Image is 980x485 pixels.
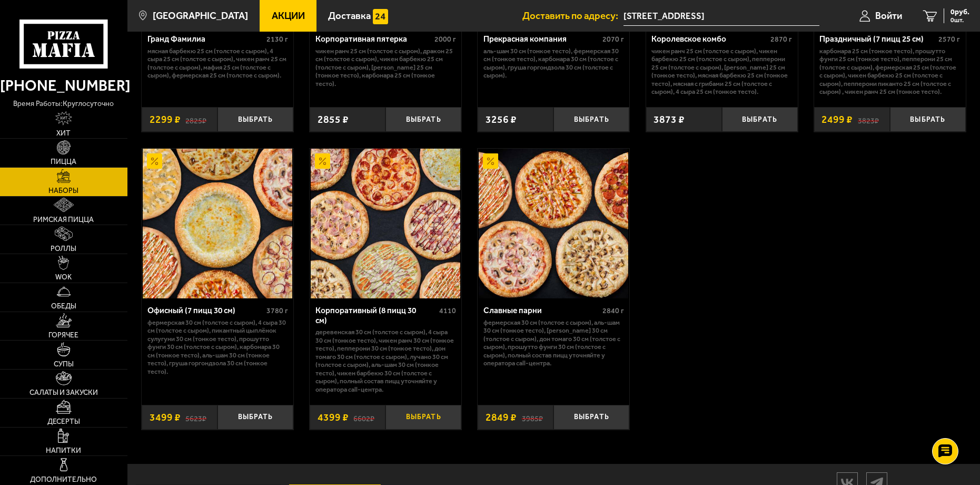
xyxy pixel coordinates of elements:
div: Славные парни [483,306,600,316]
span: 3873 ₽ [654,114,685,124]
span: 2855 ₽ [318,114,349,124]
s: 3823 ₽ [858,114,879,124]
span: 0 шт. [951,17,969,23]
span: Десерты [47,418,80,425]
span: Римская пицца [33,216,94,224]
input: null [623,6,819,26]
button: Выбрать [385,405,461,430]
img: 15daf4d41897b9f0e9f617042186c801.svg [373,9,388,24]
span: WOK [55,274,72,281]
button: Выбрать [553,405,629,430]
div: Праздничный (7 пицц 25 см) [819,34,936,44]
span: 2130 г [266,35,288,44]
span: Хит [56,130,71,137]
span: 2870 г [770,35,792,44]
s: 2825 ₽ [185,114,206,124]
span: 0 руб. [951,8,969,16]
p: Аль-Шам 30 см (тонкое тесто), Фермерская 30 см (тонкое тесто), Карбонара 30 см (толстое с сыром),... [483,47,624,80]
span: 2849 ₽ [486,412,517,422]
s: 3985 ₽ [522,412,543,422]
s: 6602 ₽ [353,412,374,422]
span: [GEOGRAPHIC_DATA] [153,11,248,21]
a: АкционныйСлавные парни [478,149,629,298]
span: 3780 г [266,306,288,315]
span: 3256 ₽ [486,114,517,124]
img: Корпоративный (8 пицц 30 см) [311,149,460,298]
span: Наборы [48,187,78,195]
span: Пицца [51,158,76,166]
button: Выбрать [217,405,293,430]
p: Чикен Ранч 25 см (толстое с сыром), Дракон 25 см (толстое с сыром), Чикен Барбекю 25 см (толстое ... [315,47,456,88]
p: Карбонара 25 см (тонкое тесто), Прошутто Фунги 25 см (тонкое тесто), Пепперони 25 см (толстое с с... [819,47,960,96]
div: Корпоративная пятерка [315,34,432,44]
span: 2499 ₽ [821,114,853,124]
button: Выбрать [553,107,629,132]
span: 2840 г [602,306,624,315]
button: Выбрать [722,107,798,132]
span: Акции [272,11,305,21]
p: Фермерская 30 см (толстое с сыром), 4 сыра 30 см (толстое с сыром), Пикантный цыплёнок сулугуни 3... [147,318,288,376]
span: 2000 г [434,35,456,44]
span: 3499 ₽ [150,412,181,422]
div: Офисный (7 пицц 30 см) [147,306,264,316]
div: Королевское комбо [651,34,768,44]
button: Выбрать [890,107,966,132]
p: Чикен Ранч 25 см (толстое с сыром), Чикен Барбекю 25 см (толстое с сыром), Пепперони 25 см (толст... [651,47,792,96]
img: Акционный [315,153,330,169]
div: Корпоративный (8 пицц 30 см) [315,306,437,325]
span: Дополнительно [30,476,97,483]
a: АкционныйОфисный (7 пицц 30 см) [142,149,293,298]
span: Доставить по адресу: [522,11,623,21]
span: 2299 ₽ [150,114,181,124]
span: Войти [875,11,902,21]
span: Роллы [51,245,76,253]
button: Выбрать [385,107,461,132]
span: 2570 г [938,35,960,44]
img: Офисный (7 пицц 30 см) [143,149,292,298]
p: Деревенская 30 см (толстое с сыром), 4 сыра 30 см (тонкое тесто), Чикен Ранч 30 см (тонкое тесто)... [315,328,456,393]
div: Прекрасная компания [483,34,600,44]
span: 4399 ₽ [318,412,349,422]
span: Горячее [48,332,78,339]
span: Напитки [46,447,81,454]
span: Салаты и закуски [29,389,98,396]
img: Славные парни [479,149,628,298]
s: 5623 ₽ [185,412,206,422]
img: Акционный [147,153,162,169]
button: Выбрать [217,107,293,132]
span: 2070 г [602,35,624,44]
span: 4110 [439,306,456,315]
a: АкционныйКорпоративный (8 пицц 30 см) [310,149,461,298]
span: Супы [54,361,74,368]
p: Мясная Барбекю 25 см (толстое с сыром), 4 сыра 25 см (толстое с сыром), Чикен Ранч 25 см (толстое... [147,47,288,80]
div: Гранд Фамилиа [147,34,264,44]
span: Доставка [328,11,371,21]
img: Акционный [483,153,498,169]
span: Обеды [51,303,76,310]
p: Фермерская 30 см (толстое с сыром), Аль-Шам 30 см (тонкое тесто), [PERSON_NAME] 30 см (толстое с ... [483,318,624,367]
